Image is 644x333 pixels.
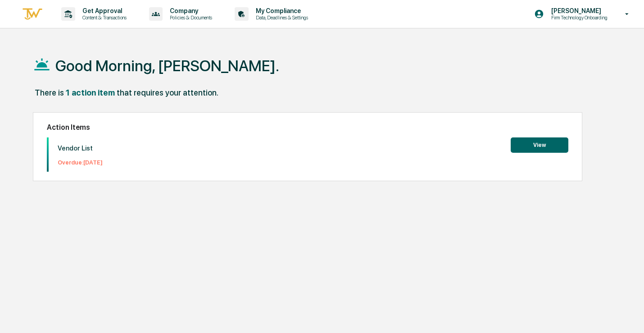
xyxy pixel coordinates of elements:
img: logo [22,7,43,22]
p: Data, Deadlines & Settings [249,14,313,21]
a: View [511,140,568,149]
p: Firm Technology Onboarding [544,14,612,21]
p: Company [163,7,217,14]
p: Vendor List [58,144,103,152]
p: [PERSON_NAME] [544,7,612,14]
div: 1 action item [66,88,115,97]
div: that requires your attention. [117,88,218,97]
button: View [511,137,568,153]
div: There is [35,88,64,97]
p: Get Approval [75,7,131,14]
p: My Compliance [249,7,313,14]
p: Overdue: [DATE] [58,159,103,166]
h2: Action Items [47,123,568,132]
h1: Good Morning, [PERSON_NAME]. [55,57,279,75]
p: Policies & Documents [163,14,217,21]
p: Content & Transactions [75,14,131,21]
